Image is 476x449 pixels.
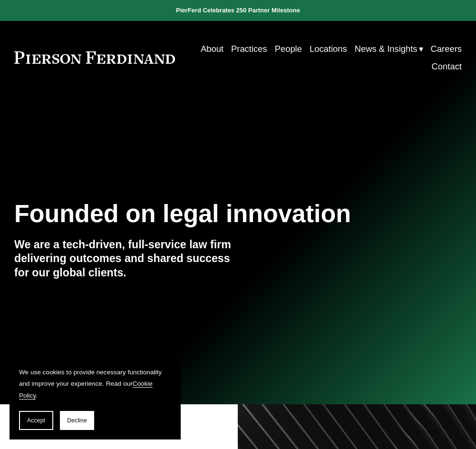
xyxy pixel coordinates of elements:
[310,40,347,58] a: Locations
[67,417,87,424] span: Decline
[60,411,94,430] button: Decline
[19,411,53,430] button: Accept
[14,200,387,228] h1: Founded on legal innovation
[355,41,418,57] span: News & Insights
[201,40,223,58] a: About
[432,58,462,75] a: Contact
[14,238,238,280] h4: We are a tech-driven, full-service law firm delivering outcomes and shared success for our global...
[19,367,171,401] p: We use cookies to provide necessary functionality and improve your experience. Read our .
[355,40,423,58] a: folder dropdown
[27,417,45,424] span: Accept
[19,380,153,399] a: Cookie Policy
[10,357,181,439] section: Cookie banner
[231,40,267,58] a: Practices
[431,40,462,58] a: Careers
[275,40,302,58] a: People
